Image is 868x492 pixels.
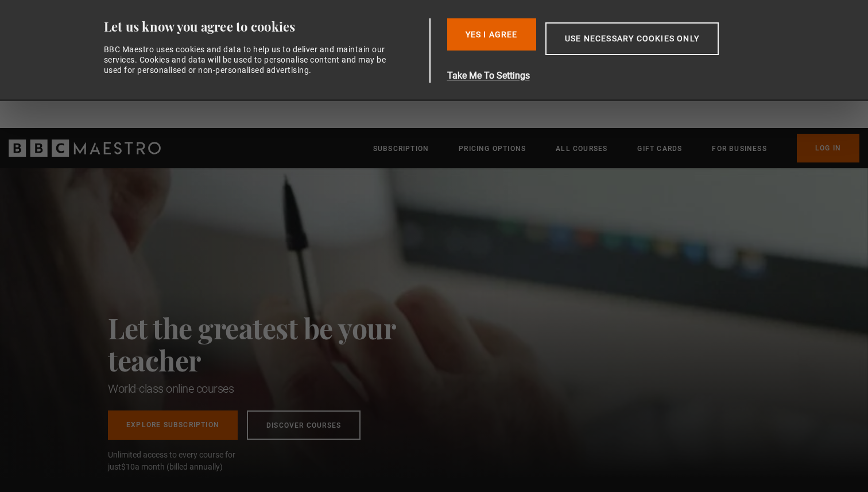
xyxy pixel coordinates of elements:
nav: Primary [373,134,859,162]
button: Use necessary cookies only [545,22,719,55]
svg: BBC Maestro [9,140,161,157]
a: For business [712,143,766,154]
a: Explore Subscription [108,410,238,440]
a: Discover Courses [247,410,361,440]
div: Let us know you agree to cookies [104,18,425,35]
a: Pricing Options [459,143,526,154]
a: All Courses [556,143,607,154]
a: Gift Cards [637,143,682,154]
a: Log In [797,134,859,162]
button: Take Me To Settings [447,69,773,83]
button: Yes I Agree [447,18,536,51]
h1: World-class online courses [108,381,447,397]
a: Subscription [373,143,429,154]
h2: Let the greatest be your teacher [108,312,447,376]
div: BBC Maestro uses cookies and data to help us to deliver and maintain our services. Cookies and da... [104,44,393,76]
